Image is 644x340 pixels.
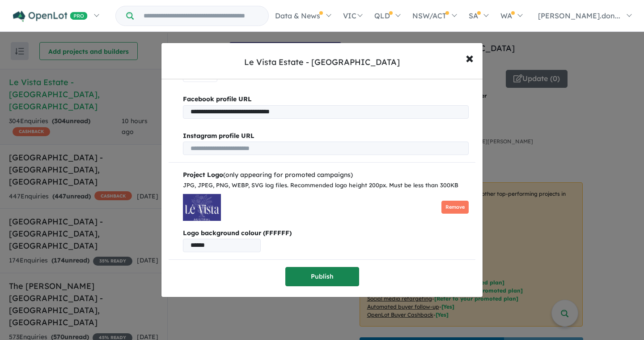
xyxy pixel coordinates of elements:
button: Publish [285,267,359,286]
b: Logo background colour (FFFFFF) [183,228,469,239]
div: Le Vista Estate - [GEOGRAPHIC_DATA] [244,56,400,68]
div: JPG, JPEG, PNG, WEBP, SVG log files. Recommended logo height 200px. Must be less than 300KB [183,181,469,190]
b: Instagram profile URL [183,132,254,140]
span: × [466,48,474,67]
b: Facebook profile URL [183,95,252,103]
input: Try estate name, suburb, builder or developer [136,6,267,26]
button: Remove [441,201,469,214]
div: (only appearing for promoted campaigns) [183,170,469,181]
img: Openlot PRO Logo White [13,11,88,22]
img: Le%20Vista%20Estate%20-%20Austral___1738546412.jpg [183,194,221,221]
b: Project Logo [183,171,223,179]
span: [PERSON_NAME].don... [538,11,620,20]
